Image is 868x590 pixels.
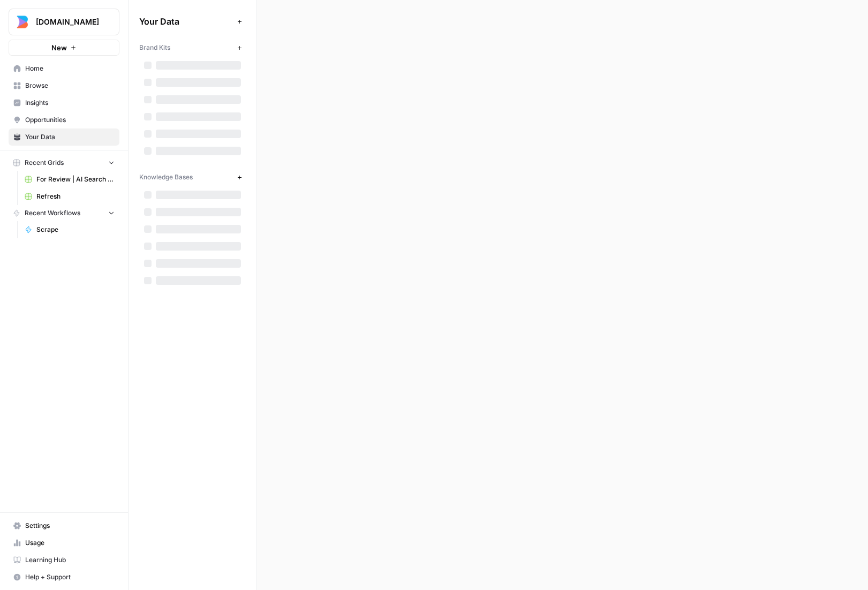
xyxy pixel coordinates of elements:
span: Your Data [25,132,115,142]
img: Builder.io Logo [12,12,32,32]
span: Opportunities [25,115,115,125]
span: Brand Kits [139,43,170,52]
a: Home [9,60,119,77]
a: Refresh [20,188,119,205]
span: Refresh [36,192,115,201]
span: [DOMAIN_NAME] [36,17,101,27]
a: Usage [9,534,119,551]
span: Knowledge Bases [139,172,193,182]
span: Learning Hub [25,555,115,565]
span: Settings [25,521,115,531]
span: New [51,42,67,53]
span: Recent Grids [25,158,64,168]
a: Settings [9,517,119,534]
a: Opportunities [9,111,119,128]
a: Learning Hub [9,551,119,569]
button: New [9,40,119,56]
span: Home [25,64,115,73]
a: Scrape [20,221,119,238]
a: Insights [9,94,119,111]
span: Usage [25,538,115,548]
span: Recent Workflows [25,208,80,218]
span: Help + Support [25,572,115,582]
a: For Review | AI Search Questions - Hybrid Brand Kit [20,171,119,188]
span: Scrape [36,225,115,235]
a: Browse [9,77,119,94]
a: Your Data [9,128,119,146]
button: Recent Grids [9,155,119,171]
span: Your Data [139,15,233,28]
button: Workspace: Builder.io [9,9,119,35]
span: For Review | AI Search Questions - Hybrid Brand Kit [36,175,115,184]
span: Browse [25,81,115,90]
button: Help + Support [9,569,119,586]
button: Recent Workflows [9,205,119,221]
span: Insights [25,98,115,108]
